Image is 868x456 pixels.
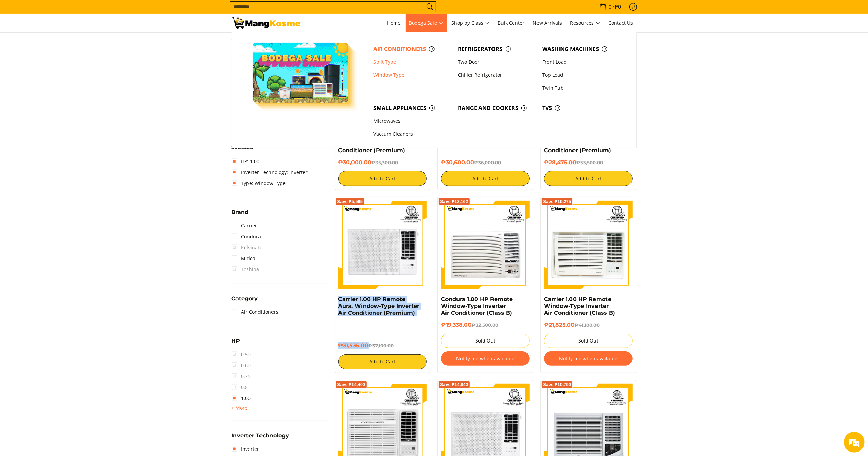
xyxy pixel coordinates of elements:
[530,14,566,32] a: New Arrivals
[472,322,498,328] del: ₱32,500.00
[458,104,535,112] span: Range and Cookers
[567,14,604,32] a: Resources
[232,360,251,371] span: 0.60
[232,382,248,393] span: 0.8
[370,128,454,141] a: Vaccum Cleaners
[232,231,261,242] a: Condura
[452,19,490,27] span: Shop by Class
[543,383,571,387] span: Save ₱10,790
[441,171,530,186] button: Add to Cart
[338,342,427,349] h6: ₱31,535.00
[232,17,300,29] img: Bodega Sale Aircon l Mang Kosme: Home Appliances Warehouse Sale Window Type
[232,393,251,404] a: 1.00
[232,209,249,220] summary: Open
[605,14,637,32] a: Contact Us
[542,45,620,53] span: Washing Machines
[232,444,259,455] a: Inverter
[544,171,633,186] button: Add to Cart
[539,101,623,115] a: TVs
[454,56,539,69] a: Two Door
[338,296,420,316] a: Carrier 1.00 HP Remote Aura, Window-Type Inverter Air Conditioner (Premium)
[440,383,468,387] span: Save ₱14,840
[370,101,454,115] a: Small Appliances
[370,43,454,56] a: Air Conditioners
[441,201,530,289] img: Condura 1.00 HP Remote Window-Type Inverter Air Conditioner (Class B)
[539,56,623,69] a: Front Load
[544,201,633,289] img: Carrier 1.00 HP Remote Window-Type Inverter Air Conditioner (Class B)
[575,322,600,328] del: ₱41,100.00
[40,86,95,156] span: We're online!
[609,20,633,26] span: Contact Us
[597,3,623,11] span: •
[370,115,454,128] a: Microwaves
[539,69,623,82] a: Top Load
[232,371,251,382] span: 0.75
[409,19,443,27] span: Bodega Sale
[454,69,539,82] a: Chiller Refrigerator
[232,433,289,444] summary: Open
[232,338,240,349] summary: Open
[570,19,600,27] span: Resources
[458,45,535,53] span: Refrigerators
[387,20,401,26] span: Home
[232,242,265,253] span: Kelvinator
[441,322,530,328] h6: ₱19,338.00
[614,4,622,9] span: ₱0
[338,159,427,166] h6: ₱30,000.00
[441,159,530,166] h6: ₱30,600.00
[440,200,468,204] span: Save ₱13,162
[232,220,257,231] a: Carrier
[384,14,404,32] a: Home
[370,69,454,82] a: Window Type
[474,160,501,165] del: ₱36,000.00
[544,322,633,328] h6: ₱21,825.00
[454,43,539,56] a: Refrigerators
[544,351,633,366] button: Notify me when available
[498,20,525,26] span: Bulk Center
[425,2,436,12] button: Search
[253,43,349,103] img: Bodega Sale
[441,296,513,316] a: Condura 1.00 HP Remote Window-Type Inverter Air Conditioner (Class B)
[232,167,308,178] a: Inverter Technology: Inverter
[3,187,131,211] textarea: Type your message and hit 'Enter'
[113,3,129,20] div: Minimize live chat window
[369,343,394,348] del: ₱37,100.00
[539,43,623,56] a: Washing Machines
[338,354,427,369] button: Add to Cart
[232,178,286,189] a: Type: Window Type
[454,101,539,115] a: Range and Cookers
[338,171,427,186] button: Add to Cart
[544,334,633,348] button: Sold Out
[373,104,451,112] span: Small Appliances
[448,14,493,32] a: Shop by Class
[307,14,637,32] nav: Main Menu
[232,264,259,275] span: Toshiba
[441,334,530,348] button: Sold Out
[370,56,454,69] a: Split Type
[576,160,603,165] del: ₱33,500.00
[373,45,451,53] span: Air Conditioners
[232,296,258,301] span: Category
[232,307,279,317] a: Air Conditioners
[232,296,258,307] summary: Open
[544,296,615,316] a: Carrier 1.00 HP Remote Window-Type Inverter Air Conditioner (Class B)
[232,253,256,264] a: Midea
[608,4,613,9] span: 0
[539,82,623,95] a: Twin Tub
[372,160,398,165] del: ₱35,300.00
[232,338,240,344] span: HP
[232,156,260,167] a: HP: 1.00
[406,14,447,32] a: Bodega Sale
[232,405,248,411] span: + More
[232,349,251,360] span: 0.50
[495,14,528,32] a: Bulk Center
[232,209,249,215] span: Brand
[544,159,633,166] h6: ₱28,475.00
[337,383,366,387] span: Save ₱14,400
[232,404,248,412] summary: Open
[232,433,289,439] span: Inverter Technology
[337,200,363,204] span: Save ₱5,565
[542,104,620,112] span: TVs
[338,201,427,289] img: Carrier 1.00 HP Remote Aura, Window-Type Inverter Air Conditioner (Premium)
[441,351,530,366] button: Notify me when available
